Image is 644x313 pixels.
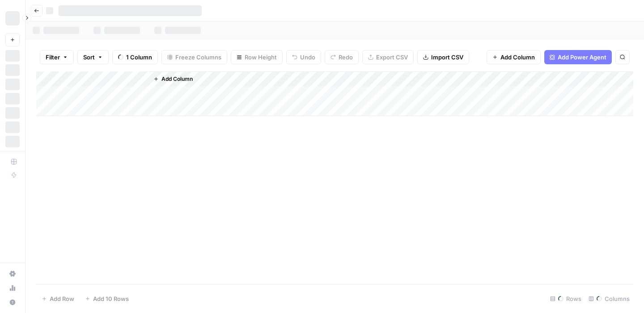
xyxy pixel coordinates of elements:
span: 1 Column [126,53,152,62]
button: Help + Support [5,295,20,309]
span: Filter [46,53,60,62]
div: Columns [585,292,633,306]
button: Add Row [36,292,80,306]
button: Redo [325,50,359,64]
a: Usage [5,281,20,295]
button: Import CSV [417,50,469,64]
button: Filter [40,50,74,64]
button: Freeze Columns [161,50,227,64]
span: Sort [83,53,95,62]
span: Add Column [500,53,535,62]
span: Row Height [245,53,277,62]
span: Add Power Agent [558,53,606,62]
span: Add Column [161,75,193,83]
button: Add 10 Rows [80,292,134,306]
span: Import CSV [431,53,463,62]
button: Add Column [487,50,541,64]
button: Export CSV [362,50,414,64]
a: Settings [5,267,20,281]
button: Undo [286,50,321,64]
div: Rows [547,292,585,306]
span: Redo [339,53,353,62]
span: Add 10 Rows [93,294,129,303]
span: Freeze Columns [175,53,221,62]
span: Add Row [50,294,74,303]
button: 1 Column [112,50,158,64]
button: Add Power Agent [544,50,612,64]
button: Row Height [231,50,283,64]
span: Undo [300,53,315,62]
span: Export CSV [376,53,408,62]
button: Add Column [150,73,196,85]
button: Sort [77,50,109,64]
